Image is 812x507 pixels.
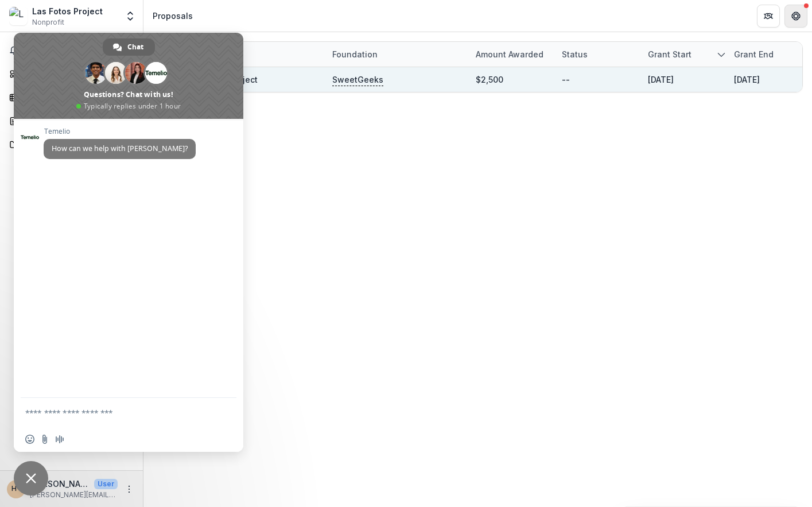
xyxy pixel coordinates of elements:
[30,490,118,500] p: [PERSON_NAME][EMAIL_ADDRESS][DOMAIN_NAME]
[30,478,90,490] p: [PERSON_NAME] <[PERSON_NAME][EMAIL_ADDRESS][DOMAIN_NAME]>
[717,50,726,59] svg: sorted descending
[648,73,674,86] div: [DATE]
[734,73,760,86] div: [DATE]
[122,5,138,28] button: Open entity switcher
[727,48,780,60] div: Grant end
[122,482,136,496] button: More
[25,398,209,427] textarea: Compose your message...
[555,42,641,67] div: Status
[44,127,196,136] span: Temelio
[469,42,555,67] div: Amount awarded
[5,41,138,60] button: Notifications
[325,42,469,67] div: Foundation
[182,42,325,67] div: Grant
[32,5,103,17] div: Las Fotos Project
[14,461,48,496] a: Close chat
[332,73,383,86] p: SweetGeeks
[94,479,118,489] p: User
[25,435,34,444] span: Insert an emoji
[148,7,197,24] nav: breadcrumb
[5,64,138,83] a: Dashboard
[55,435,64,444] span: Audio message
[555,48,595,60] div: Status
[5,135,138,154] a: Documents
[641,42,727,67] div: Grant start
[153,10,193,22] div: Proposals
[325,48,384,60] div: Foundation
[52,144,188,153] span: How can we help with [PERSON_NAME]?
[32,17,64,28] span: Nonprofit
[127,38,143,56] span: Chat
[757,5,780,28] button: Partners
[103,38,155,56] a: Chat
[5,88,138,107] a: Tasks
[40,435,49,444] span: Send a file
[476,73,503,86] div: $2,500
[641,48,698,60] div: Grant start
[469,48,550,60] div: Amount awarded
[562,73,570,86] div: --
[784,5,807,28] button: Get Help
[5,111,138,130] a: Proposals
[11,485,21,493] div: Helen Alonzo Hurtado <helen@lasfotosproject.org>
[9,7,28,25] img: Las Fotos Project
